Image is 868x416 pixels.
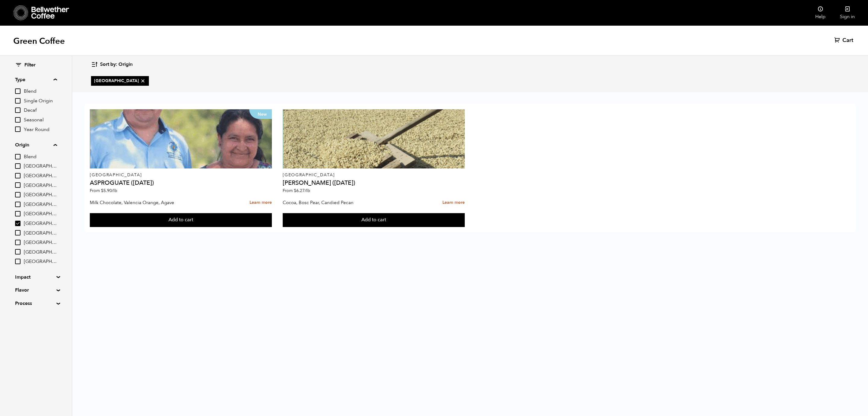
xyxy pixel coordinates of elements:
a: Learn more [442,196,465,209]
input: [GEOGRAPHIC_DATA] [15,192,20,197]
bdi: 5.90 [101,188,117,194]
span: [GEOGRAPHIC_DATA] [24,220,57,227]
span: [GEOGRAPHIC_DATA] [24,239,57,246]
p: [GEOGRAPHIC_DATA] [90,173,272,177]
span: $ [294,188,296,194]
span: [GEOGRAPHIC_DATA] [24,258,57,265]
input: [GEOGRAPHIC_DATA] [15,230,20,235]
a: Cart [834,37,855,44]
span: Cart [842,37,853,44]
span: Seasonal [24,117,57,123]
input: [GEOGRAPHIC_DATA] [15,259,20,264]
span: Sort by: Origin [100,61,133,68]
span: [GEOGRAPHIC_DATA] [24,230,57,237]
summary: Type [15,76,57,83]
span: [GEOGRAPHIC_DATA] [24,249,57,256]
span: From [90,188,117,194]
input: [GEOGRAPHIC_DATA] [15,249,20,254]
span: Blend [24,154,57,160]
input: [GEOGRAPHIC_DATA] [15,182,20,188]
input: Decaf [15,107,20,113]
span: Single Origin [24,98,57,104]
button: Add to cart [283,213,465,227]
input: [GEOGRAPHIC_DATA] [15,173,20,178]
span: Filter [24,62,36,69]
summary: Origin [15,141,57,149]
summary: Impact [15,274,57,281]
span: [GEOGRAPHIC_DATA] [24,182,57,189]
input: Seasonal [15,117,20,123]
input: Blend [15,154,20,159]
summary: Process [15,300,57,307]
h4: [PERSON_NAME] ([DATE]) [283,180,465,186]
h4: ASPROGUATE ([DATE]) [90,180,272,186]
span: /lb [112,188,117,194]
a: New [90,109,272,168]
input: Blend [15,88,20,94]
input: [GEOGRAPHIC_DATA] [15,240,20,245]
button: Add to cart [90,213,272,227]
p: [GEOGRAPHIC_DATA] [283,173,465,177]
span: [GEOGRAPHIC_DATA] [24,211,57,217]
span: [GEOGRAPHIC_DATA] [24,201,57,208]
input: Single Origin [15,98,20,104]
input: Year Round [15,126,20,132]
input: [GEOGRAPHIC_DATA] [15,221,20,226]
span: /lb [305,188,310,194]
p: New [249,109,272,119]
a: Learn more [250,196,272,209]
bdi: 6.27 [294,188,310,194]
span: [GEOGRAPHIC_DATA] [24,163,57,170]
span: Blend [24,88,57,95]
summary: Flavor [15,286,57,294]
span: Decaf [24,107,57,114]
span: Year Round [24,126,57,133]
input: [GEOGRAPHIC_DATA] [15,202,20,207]
span: From [283,188,310,194]
p: Cocoa, Bosc Pear, Candied Pecan [283,198,406,207]
h1: Green Coffee [13,36,65,46]
span: [GEOGRAPHIC_DATA] [24,192,57,198]
button: Sort by: Origin [91,57,133,72]
p: Milk Chocolate, Valencia Orange, Agave [90,198,213,207]
input: [GEOGRAPHIC_DATA] [15,163,20,169]
span: [GEOGRAPHIC_DATA] [94,78,146,84]
input: [GEOGRAPHIC_DATA] [15,211,20,216]
span: [GEOGRAPHIC_DATA] [24,173,57,179]
span: $ [101,188,103,194]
